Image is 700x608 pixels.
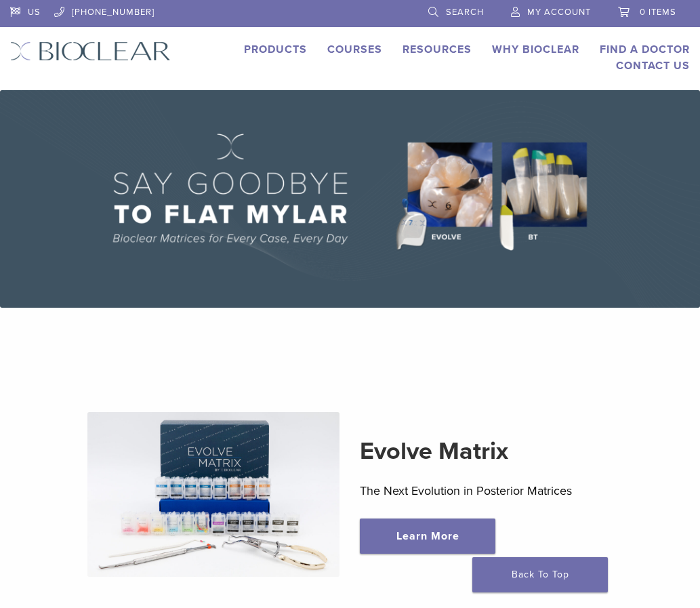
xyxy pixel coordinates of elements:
a: Contact Us [616,59,690,73]
img: Evolve Matrix [87,412,340,577]
p: The Next Evolution in Posterior Matrices [360,481,613,501]
a: Why Bioclear [492,43,579,56]
a: Courses [327,43,382,56]
span: 0 items [640,7,676,18]
a: Back To Top [472,557,608,592]
span: Search [446,7,484,18]
a: Products [244,43,307,56]
span: My Account [527,7,591,18]
a: Resources [403,43,472,56]
h2: Evolve Matrix [360,435,613,468]
a: Find A Doctor [600,43,690,56]
img: Bioclear [10,41,171,61]
a: Learn More [360,519,495,554]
